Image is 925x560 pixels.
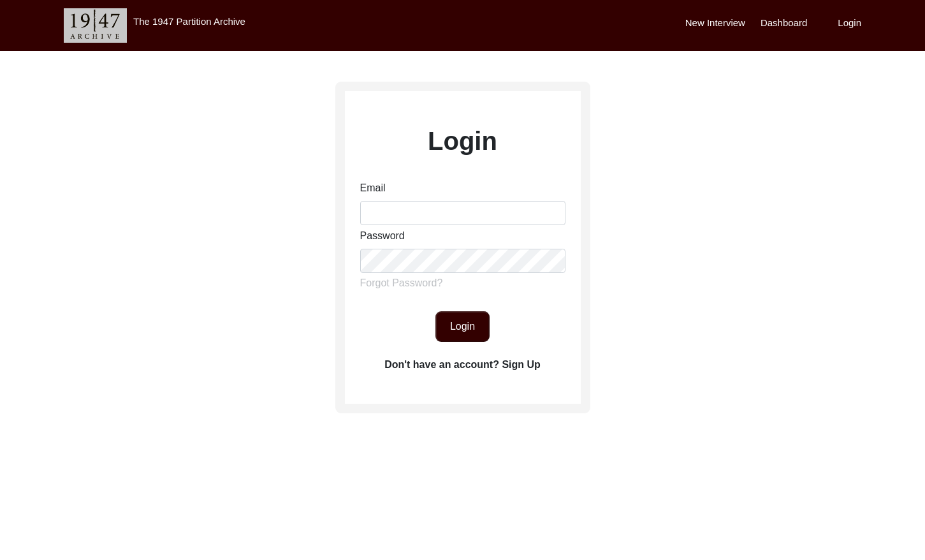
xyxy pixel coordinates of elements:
[685,16,745,31] label: New Interview
[384,357,541,372] label: Don't have an account? Sign Up
[360,228,405,244] label: Password
[435,311,490,342] button: Login
[360,181,386,196] label: Email
[133,16,245,27] label: The 1947 Partition Archive
[428,122,497,160] label: Login
[838,16,861,31] label: Login
[64,8,127,43] img: header-logo.png
[761,16,807,31] label: Dashboard
[360,276,443,291] label: Forgot Password?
